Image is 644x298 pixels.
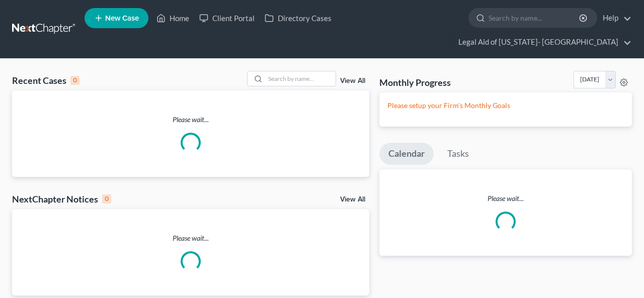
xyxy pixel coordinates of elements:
a: Client Portal [194,9,260,27]
span: New Case [105,15,139,22]
a: Home [151,9,194,27]
h3: Monthly Progress [379,76,451,88]
div: 0 [102,194,111,204]
a: View All [340,196,365,203]
a: Legal Aid of [US_STATE]- [GEOGRAPHIC_DATA] [453,33,631,51]
input: Search by name... [489,9,581,27]
a: Directory Cases [260,9,337,27]
div: Recent Cases [12,74,79,86]
p: Please wait... [12,115,369,125]
p: Please wait... [379,193,632,204]
a: Tasks [438,143,478,165]
a: Calendar [379,143,434,165]
p: Please wait... [12,233,369,243]
div: NextChapter Notices [12,193,111,205]
div: 0 [70,76,79,85]
input: Search by name... [265,71,336,86]
p: Please setup your Firm's Monthly Goals [387,101,624,111]
a: View All [340,77,365,84]
a: Help [598,9,631,27]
